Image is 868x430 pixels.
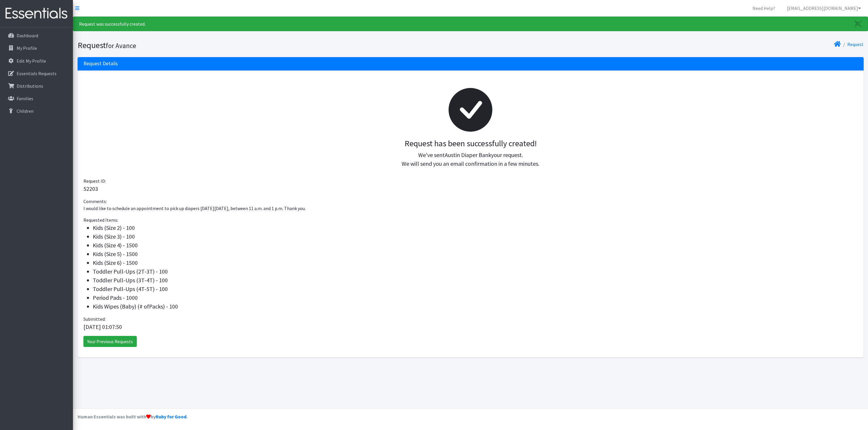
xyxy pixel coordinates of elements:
[93,250,858,258] li: Kids (Size 5) - 1500
[2,30,71,41] a: Dashboard
[17,108,34,114] p: Children
[847,41,864,47] a: Request
[83,322,858,331] p: [DATE] 01:07:50
[88,139,853,149] h3: Request has been successfully created!
[2,93,71,104] a: Families
[83,198,107,204] span: Comments:
[83,217,118,223] span: Requested Items:
[2,4,71,23] img: HumanEssentials
[93,276,858,285] li: Toddler Pull-Ups (3T-4T) - 100
[2,80,71,92] a: Distributions
[88,151,853,168] p: We've sent your request. We will send you an email confirmation in a few minutes.
[2,68,71,79] a: Essentials Requests
[78,40,468,50] h1: Request
[17,33,38,38] p: Dashboard
[93,285,858,293] li: Toddler Pull-Ups (4T-5T) - 100
[93,267,858,276] li: Toddler Pull-Ups (2T-3T) - 100
[73,17,868,31] div: Request was successfully created.
[2,55,71,67] a: Edit My Profile
[156,414,186,420] a: Ruby for Good
[17,83,43,89] p: Distributions
[2,105,71,117] a: Children
[83,184,858,193] p: 52203
[106,41,136,50] small: for Avance
[93,302,858,311] li: Kids Wipes (Baby) (# ofPacks) - 100
[83,316,106,322] span: Submitted:
[445,151,491,158] span: Austin Diaper Bank
[17,58,46,64] p: Edit My Profile
[93,223,858,232] li: Kids (Size 2) - 100
[93,241,858,250] li: Kids (Size 4) - 1500
[83,178,106,184] span: Request ID:
[782,2,866,14] a: [EMAIL_ADDRESS][DOMAIN_NAME]
[748,2,780,14] a: Need Help?
[17,45,37,51] p: My Profile
[93,258,858,267] li: Kids (Size 6) - 1500
[78,414,188,420] strong: Human Essentials was built with by .
[93,293,858,302] li: Period Pads - 1000
[849,17,868,31] a: Close
[83,336,137,347] a: Your Previous Requests
[83,205,858,212] p: I would like to schedule an appointment to pick up diapers [DATE][DATE], between 11 a.m. and 1 p....
[17,96,33,101] p: Families
[2,42,71,54] a: My Profile
[83,61,118,67] h3: Request Details
[93,232,858,241] li: Kids (Size 3) - 100
[17,71,57,76] p: Essentials Requests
